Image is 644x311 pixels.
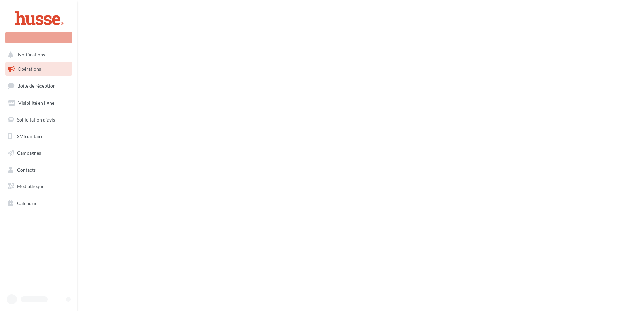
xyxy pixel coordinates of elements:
[4,179,73,194] a: Médiathèque
[4,78,73,93] a: Boîte de réception
[17,133,43,139] span: SMS unitaire
[18,66,41,72] span: Opérations
[4,113,73,127] a: Sollicitation d'avis
[17,116,55,122] span: Sollicitation d'avis
[17,200,39,206] span: Calendrier
[4,146,73,160] a: Campagnes
[18,100,54,106] span: Visibilité en ligne
[17,150,41,156] span: Campagnes
[4,129,73,143] a: SMS unitaire
[4,62,73,76] a: Opérations
[4,196,73,210] a: Calendrier
[17,183,44,189] span: Médiathèque
[18,52,45,58] span: Notifications
[4,163,73,177] a: Contacts
[17,167,36,173] span: Contacts
[4,96,73,110] a: Visibilité en ligne
[5,32,72,43] div: Nouvelle campagne
[17,83,56,89] span: Boîte de réception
